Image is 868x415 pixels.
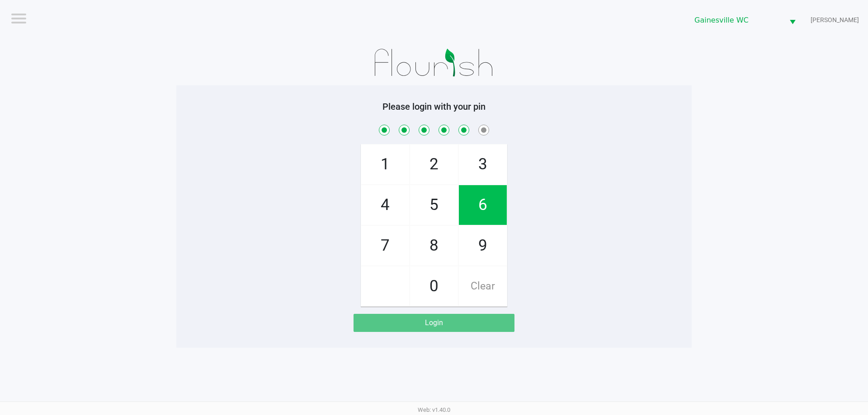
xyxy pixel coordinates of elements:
span: Clear [459,266,507,306]
h5: Please login with your pin [183,101,685,112]
span: Gainesville WC [694,15,778,26]
span: 5 [410,185,458,225]
span: 2 [410,145,458,184]
span: 4 [361,185,409,225]
span: 8 [410,226,458,266]
span: 3 [459,145,507,184]
span: 7 [361,226,409,266]
button: Select [784,9,801,31]
span: 1 [361,145,409,184]
span: 0 [410,266,458,306]
span: 6 [459,185,507,225]
span: 9 [459,226,507,266]
span: Web: v1.40.0 [418,406,450,413]
span: [PERSON_NAME] [811,15,859,25]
